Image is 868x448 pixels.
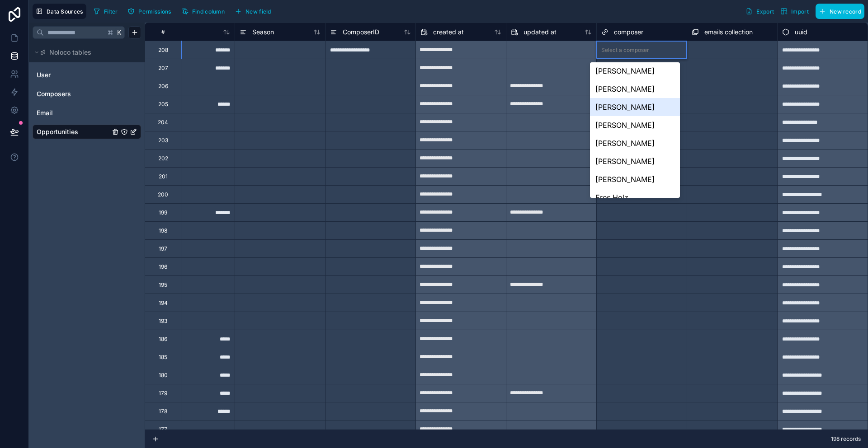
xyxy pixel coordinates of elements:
[159,209,167,216] div: 199
[159,281,167,289] div: 195
[37,89,71,98] span: Composers
[159,390,167,397] div: 179
[590,98,680,116] div: [PERSON_NAME]
[158,65,168,72] div: 207
[33,46,136,59] button: Noloco tables
[158,191,168,198] div: 200
[116,29,123,36] span: K
[590,134,680,152] div: [PERSON_NAME]
[590,188,680,206] div: Eres Holz
[830,8,861,15] span: New record
[704,28,753,37] span: emails collection
[158,47,168,54] div: 208
[590,170,680,188] div: [PERSON_NAME]
[178,5,228,18] button: Find column
[33,68,141,82] div: User
[159,317,167,325] div: 193
[756,8,774,15] span: Export
[590,116,680,134] div: [PERSON_NAME]
[90,5,121,18] button: Filter
[37,70,51,79] span: User
[343,28,379,37] span: ComposerID
[590,80,680,98] div: [PERSON_NAME]
[795,28,807,37] span: uuid
[33,125,141,139] div: Opportunities
[433,28,464,37] span: created at
[231,5,274,18] button: New field
[33,106,141,120] div: Email
[49,48,91,57] span: Noloco tables
[159,245,167,252] div: 197
[159,426,167,433] div: 177
[37,89,110,98] a: Composers
[37,108,53,117] span: Email
[601,47,649,54] div: Select a composer
[524,28,557,37] span: updated at
[245,8,271,15] span: New field
[614,28,643,37] span: composer
[104,8,118,15] span: Filter
[138,8,171,15] span: Permissions
[37,70,110,79] a: User
[159,336,167,343] div: 186
[158,137,168,144] div: 203
[33,4,86,19] button: Data Sources
[777,4,812,19] button: Import
[37,108,110,117] a: Email
[33,87,141,101] div: Composers
[124,5,178,18] a: Permissions
[158,155,168,162] div: 202
[47,8,83,15] span: Data Sources
[158,119,168,126] div: 204
[124,5,174,18] button: Permissions
[590,152,680,170] div: [PERSON_NAME]
[791,8,809,15] span: Import
[159,263,167,271] div: 196
[159,372,168,379] div: 180
[159,299,168,307] div: 194
[158,101,168,108] div: 205
[158,83,168,90] div: 206
[37,127,110,136] a: Opportunities
[812,4,864,19] a: New record
[37,127,78,136] span: Opportunities
[816,4,864,19] button: New record
[192,8,225,15] span: Find column
[159,173,168,180] div: 201
[159,227,167,234] div: 198
[159,354,167,361] div: 185
[831,435,861,443] span: 198 records
[742,4,777,19] button: Export
[252,28,274,37] span: Season
[152,28,174,35] div: #
[159,408,167,415] div: 178
[590,62,680,80] div: [PERSON_NAME]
